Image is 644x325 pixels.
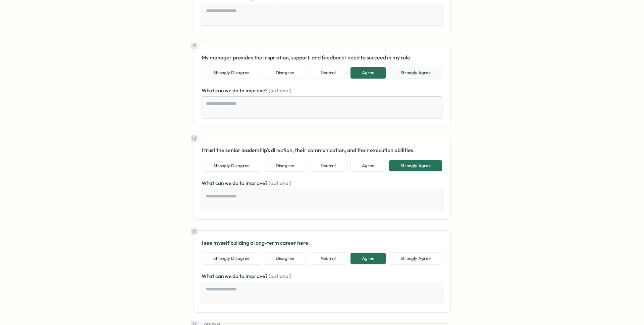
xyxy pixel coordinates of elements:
[309,252,347,265] button: Neutral
[202,67,261,79] button: Strongly Disagree
[225,273,232,279] span: we
[309,160,347,172] button: Neutral
[350,252,386,265] button: Agree
[269,87,291,94] span: (optional)
[264,252,306,265] button: Disagree
[239,87,246,94] span: to
[202,160,261,172] button: Strongly Disagree
[389,160,442,172] button: Strongly Agree
[202,252,261,265] button: Strongly Disagree
[202,273,215,279] span: What
[191,43,198,49] div: 9
[215,273,225,279] span: can
[202,180,215,186] span: What
[350,160,386,172] button: Agree
[389,252,442,265] button: Strongly Agree
[246,273,269,279] span: improve?
[232,273,239,279] span: do
[269,180,291,186] span: (optional)
[225,87,232,94] span: we
[269,273,291,279] span: (optional)
[232,180,239,186] span: do
[246,87,269,94] span: improve?
[202,87,215,94] span: What
[191,135,198,142] div: 10
[246,180,269,186] span: improve?
[389,67,442,79] button: Strongly Agree
[309,67,347,79] button: Neutral
[202,239,442,247] p: I see myself building a long-term career here.
[264,160,306,172] button: Disagree
[239,180,246,186] span: to
[350,67,386,79] button: Agree
[202,146,442,154] p: I trust the senior leadership's direction, their communication, and their execution abilities.
[239,273,246,279] span: to
[264,67,306,79] button: Disagree
[225,180,232,186] span: we
[215,180,225,186] span: can
[215,87,225,94] span: can
[202,53,442,62] p: My manager provides the inspiration, support, and feedback I need to succeed in my role.
[232,87,239,94] span: do
[191,228,198,235] div: 11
